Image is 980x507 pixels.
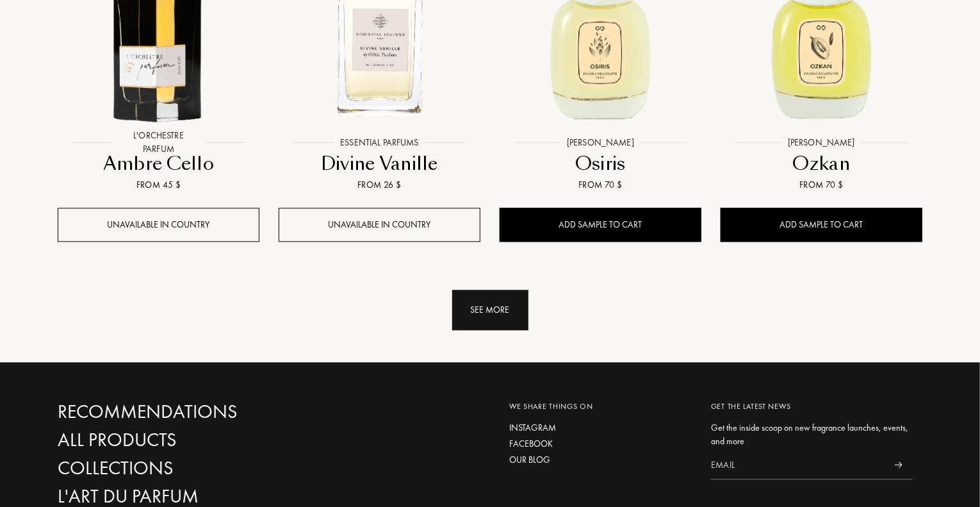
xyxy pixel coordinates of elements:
[452,290,528,330] div: See more
[509,437,692,451] a: Facebook
[721,208,922,242] div: Add sample to cart
[894,461,902,468] img: news_send.svg
[58,401,333,423] a: Recommendations
[500,208,701,242] div: Add sample to cart
[711,451,884,479] input: Email
[509,401,692,412] div: We share things on
[63,178,254,192] div: From 45 $
[58,429,333,451] a: All products
[58,208,259,242] div: Unavailable in country
[58,457,333,479] a: Collections
[505,178,696,192] div: From 70 $
[711,421,913,448] div: Get the inside scoop on new fragrance launches, events, and more
[279,208,480,242] div: Unavailable in country
[284,178,475,192] div: From 26 $
[711,401,913,412] div: Get the latest news
[726,178,917,192] div: From 70 $
[509,453,692,467] a: Our blog
[509,421,692,435] a: Instagram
